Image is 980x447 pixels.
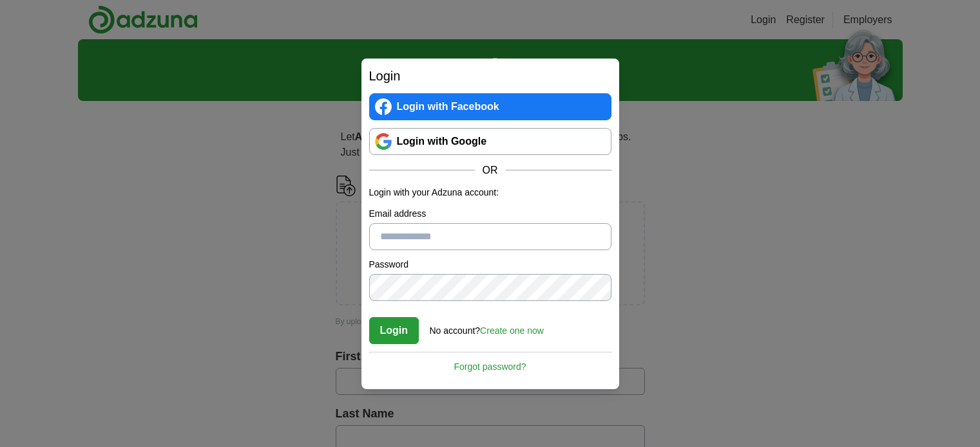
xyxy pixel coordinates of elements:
a: Login with Facebook [369,93,611,120]
label: Email address [369,207,611,221]
div: No account? [430,316,544,338]
p: Login with your Adzuna account: [369,186,611,199]
span: OR [475,163,506,178]
a: Create one now [480,325,544,336]
button: Login [369,317,419,344]
h2: Login [369,66,611,86]
a: Forgot password? [369,352,611,374]
a: Login with Google [369,128,611,155]
label: Password [369,258,611,271]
